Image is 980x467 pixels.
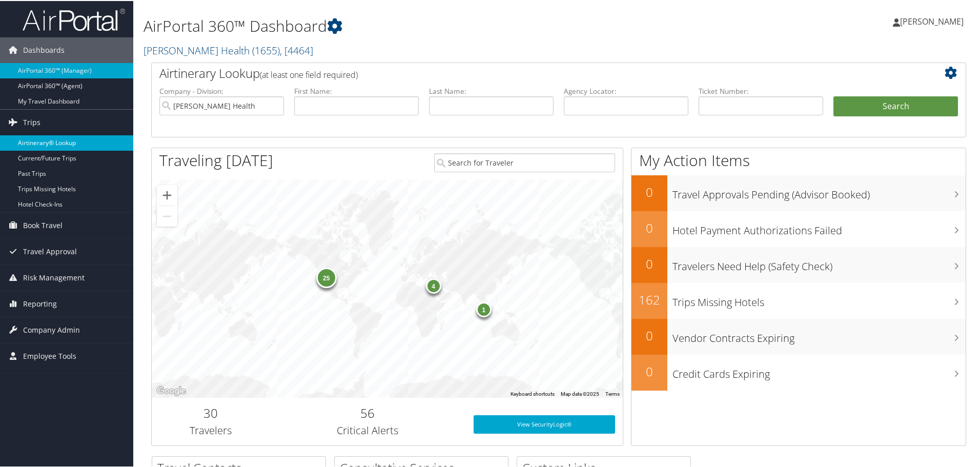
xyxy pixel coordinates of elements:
[672,253,966,273] h3: Travelers Need Help (Safety Check)
[154,383,188,397] a: Open this area in Google Maps (opens a new window)
[672,361,966,380] h3: Credit Cards Expiring
[631,210,966,246] a: 0Hotel Payment Authorizations Failed
[511,390,555,397] button: Keyboard shortcuts
[23,342,76,368] span: Employee Tools
[159,85,284,95] label: Company - Division:
[699,85,823,95] label: Ticket Number:
[159,422,262,437] h3: Travelers
[23,109,40,134] span: Trips
[277,422,458,437] h3: Critical Alerts
[159,149,273,170] h1: Traveling [DATE]
[631,218,667,236] h2: 0
[564,85,688,95] label: Agency Locator:
[833,95,958,116] button: Search
[159,64,890,81] h2: Airtinerary Lookup
[23,212,63,237] span: Book Travel
[144,14,697,36] h1: AirPortal 360™ Dashboard
[434,152,615,171] input: Search for Traveler
[294,85,419,95] label: First Name:
[672,217,966,237] h3: Hotel Payment Authorizations Failed
[23,7,125,31] img: airportal-logo.png
[429,85,554,95] label: Last Name:
[280,43,313,56] span: , [ 4464 ]
[154,383,188,397] img: Google
[672,181,966,201] h3: Travel Approvals Pending (Advisor Booked)
[631,174,966,210] a: 0Travel Approvals Pending (Advisor Booked)
[252,43,280,56] span: ( 1655 )
[631,290,667,308] h2: 162
[631,318,966,354] a: 0Vendor Contracts Expiring
[893,5,974,36] a: [PERSON_NAME]
[900,15,964,26] span: [PERSON_NAME]
[23,316,80,342] span: Company Admin
[159,403,262,421] h2: 30
[631,282,966,318] a: 162Trips Missing Hotels
[316,267,336,287] div: 25
[561,390,599,396] span: Map data ©2025
[672,325,966,344] h3: Vendor Contracts Expiring
[144,43,313,56] a: [PERSON_NAME] Health
[23,290,57,316] span: Reporting
[23,36,65,62] span: Dashboards
[631,182,667,200] h2: 0
[157,205,177,226] button: Zoom out
[631,149,966,170] h1: My Action Items
[631,254,667,272] h2: 0
[23,238,77,263] span: Travel Approval
[425,277,441,293] div: 4
[631,246,966,282] a: 0Travelers Need Help (Safety Check)
[605,390,620,396] a: Terms (opens in new tab)
[631,354,966,390] a: 0Credit Cards Expiring
[277,403,458,421] h2: 56
[260,68,358,79] span: (at least one field required)
[157,184,177,205] button: Zoom in
[23,264,85,290] span: Risk Management
[631,326,667,343] h2: 0
[631,362,667,379] h2: 0
[672,289,966,309] h3: Trips Missing Hotels
[476,301,491,316] div: 1
[474,414,615,433] a: View SecurityLogic®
